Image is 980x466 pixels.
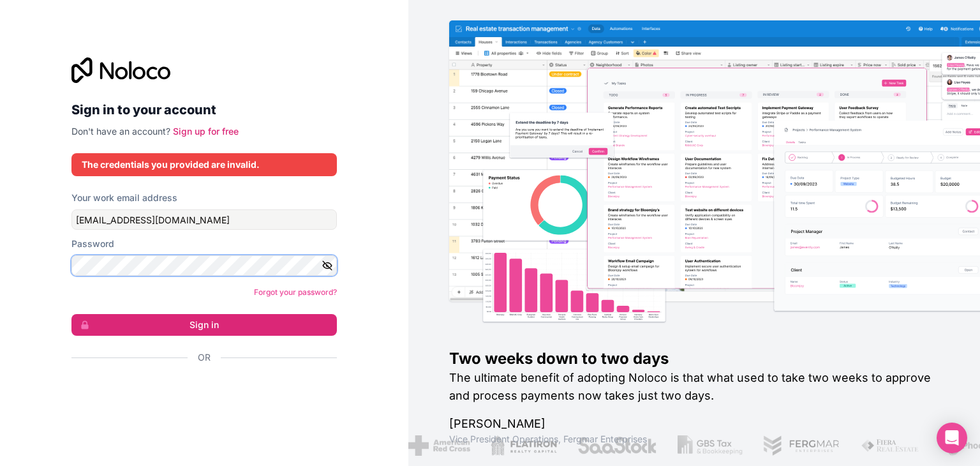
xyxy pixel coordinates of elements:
span: Or [198,351,211,364]
h2: The ultimate benefit of adopting Noloco is that what used to take two weeks to approve and proces... [449,369,939,405]
span: Don't have an account? [71,126,170,137]
a: Sign up for free [173,126,239,137]
label: Your work email address [71,192,177,204]
a: Forgot your password? [254,287,337,297]
img: /assets/american-red-cross-BAupjrZR.png [408,435,470,456]
div: Open Intercom Messenger [937,423,967,453]
input: Email address [71,209,337,230]
h1: Two weeks down to two days [449,349,939,369]
iframe: Sign in with Google Button [65,378,333,406]
h2: Sign in to your account [71,98,337,121]
div: The credentials you provided are invalid. [82,158,327,171]
button: Sign in [71,314,337,336]
label: Password [71,237,114,250]
h1: [PERSON_NAME] [449,415,939,433]
input: Password [71,255,337,276]
h1: Vice President Operations , Fergmar Enterprises [449,433,939,446]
